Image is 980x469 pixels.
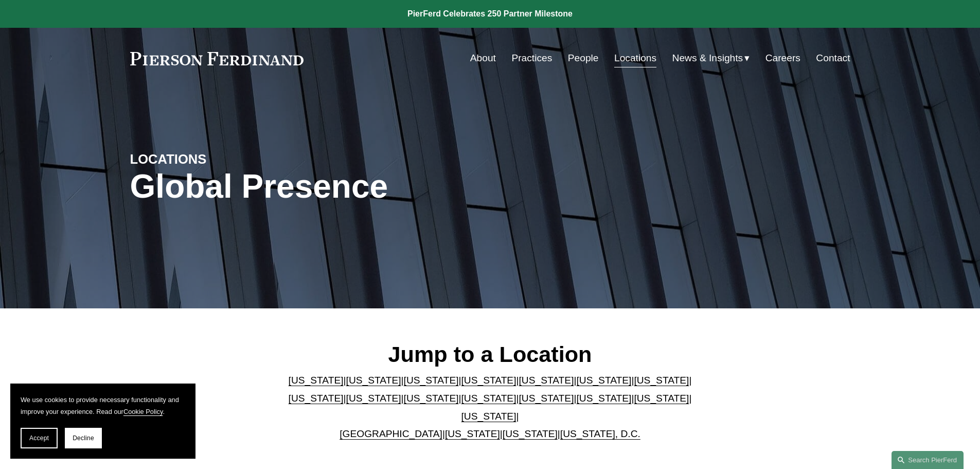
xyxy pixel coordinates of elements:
[672,49,743,67] span: News & Insights
[29,435,49,442] span: Accept
[470,48,496,68] a: About
[634,393,689,404] a: [US_STATE]
[892,451,964,469] a: Search this site
[10,384,195,459] section: Cookie banner
[445,428,500,439] a: [US_STATE]
[130,168,610,205] h1: Global Presence
[672,48,750,68] a: folder dropdown
[130,151,310,167] h4: LOCATIONS
[289,375,344,386] a: [US_STATE]
[21,428,58,448] button: Accept
[519,375,574,386] a: [US_STATE]
[461,375,516,386] a: [US_STATE]
[289,393,344,404] a: [US_STATE]
[65,428,102,448] button: Decline
[123,408,163,415] a: Cookie Policy
[614,48,656,68] a: Locations
[21,394,185,418] p: We use cookies to provide necessary functionality and improve your experience. Read our .
[404,375,459,386] a: [US_STATE]
[816,48,850,68] a: Contact
[461,393,516,404] a: [US_STATE]
[511,48,552,68] a: Practices
[73,435,94,442] span: Decline
[461,411,516,422] a: [US_STATE]
[346,375,401,386] a: [US_STATE]
[765,48,800,68] a: Careers
[404,393,459,404] a: [US_STATE]
[560,428,640,439] a: [US_STATE], D.C.
[519,393,574,404] a: [US_STATE]
[576,375,631,386] a: [US_STATE]
[346,393,401,404] a: [US_STATE]
[634,375,689,386] a: [US_STATE]
[503,428,558,439] a: [US_STATE]
[576,393,631,404] a: [US_STATE]
[280,341,700,368] h2: Jump to a Location
[280,372,700,443] p: | | | | | | | | | | | | | | | | | |
[568,48,599,68] a: People
[340,428,442,439] a: [GEOGRAPHIC_DATA]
